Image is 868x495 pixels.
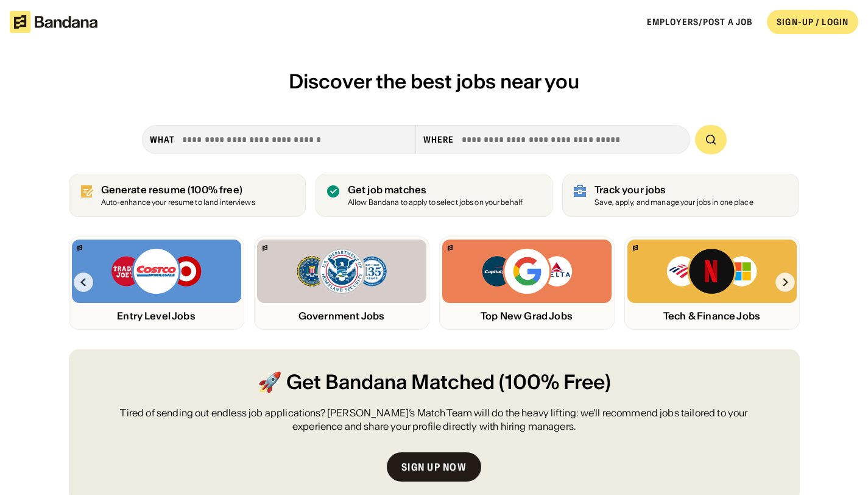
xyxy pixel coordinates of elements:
[624,237,800,330] a: Bandana logoBank of America, Netflix, Microsoft logosTech & Finance Jobs
[499,369,611,396] span: (100% Free)
[316,174,552,217] a: Get job matches Allow Bandana to apply to select jobs on your behalf
[101,199,255,207] div: Auto-enhance your resume to land interviews
[188,183,242,196] span: (100% free)
[627,310,797,322] div: Tech & Finance Jobs
[150,134,175,145] div: what
[74,272,93,292] img: Left Arrow
[439,237,615,330] a: Bandana logoCapital One, Google, Delta logosTop New Grad Jobs
[258,369,495,396] span: 🚀 Get Bandana Matched
[289,69,579,94] span: Discover the best jobs near you
[423,134,454,145] div: Where
[10,11,97,33] img: Bandana logotype
[595,199,753,207] div: Save, apply, and manage your jobs in one place
[72,310,241,322] div: Entry Level Jobs
[647,16,752,27] a: Employers/Post a job
[101,184,255,196] div: Generate resume
[448,245,453,251] img: Bandana logo
[348,199,523,207] div: Allow Bandana to apply to select jobs on your behalf
[77,245,82,251] img: Bandana logo
[98,406,771,433] div: Tired of sending out endless job applications? [PERSON_NAME]’s Match Team will do the heavy lifti...
[481,247,573,296] img: Capital One, Google, Delta logos
[295,247,388,296] img: FBI, DHS, MWRD logos
[401,462,467,472] div: Sign up now
[387,452,481,482] a: Sign up now
[666,247,758,296] img: Bank of America, Netflix, Microsoft logos
[254,237,429,330] a: Bandana logoFBI, DHS, MWRD logosGovernment Jobs
[69,237,244,330] a: Bandana logoTrader Joe’s, Costco, Target logosEntry Level Jobs
[257,310,426,322] div: Government Jobs
[263,245,267,251] img: Bandana logo
[348,184,523,196] div: Get job matches
[562,174,799,217] a: Track your jobs Save, apply, and manage your jobs in one place
[777,16,849,27] div: SIGN-UP / LOGIN
[110,247,203,296] img: Trader Joe’s, Costco, Target logos
[69,174,306,217] a: Generate resume (100% free)Auto-enhance your resume to land interviews
[442,310,612,322] div: Top New Grad Jobs
[595,184,753,196] div: Track your jobs
[775,272,795,292] img: Right Arrow
[633,245,638,251] img: Bandana logo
